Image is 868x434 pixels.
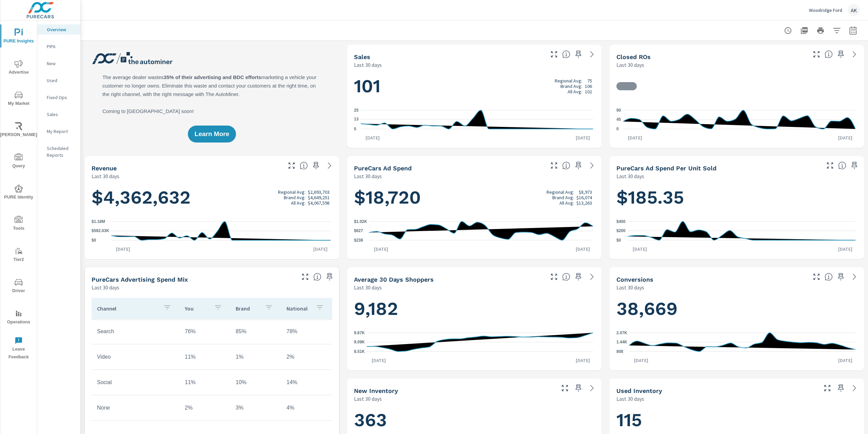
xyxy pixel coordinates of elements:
[628,246,652,252] p: [DATE]
[562,162,570,170] span: Total cost of media for all PureCars channels for the selected dealership group over the selected...
[92,219,105,224] text: $1.18M
[579,189,592,194] p: $8,973
[47,60,75,67] p: New
[37,58,80,69] div: New
[300,271,311,282] button: Make Fullscreen
[308,195,330,200] p: $4,649,251
[354,117,359,121] text: 13
[92,238,96,243] text: $0
[616,165,716,172] h5: PureCars Ad Spend Per Unit Sold
[354,228,363,233] text: $627
[354,238,363,243] text: $238
[573,49,584,60] span: Save this to your personalized report
[576,194,592,200] p: $16,074
[616,283,644,291] p: Last 30 days
[286,160,297,171] button: Make Fullscreen
[616,331,627,335] text: 2.07K
[230,323,281,340] td: 85%
[616,387,662,394] h5: Used Inventory
[2,337,35,361] span: Leave Feedback
[354,219,367,224] text: $1.02K
[230,374,281,391] td: 10%
[587,383,597,394] a: See more details in report
[291,200,305,206] p: All Avg:
[2,122,35,139] span: [PERSON_NAME]
[354,165,412,172] h5: PureCars Ad Spend
[92,186,332,209] h1: $4,362,632
[47,111,75,118] p: Sales
[287,305,310,312] p: National
[2,153,35,170] span: Query
[616,186,857,209] h1: $185.35
[835,383,846,394] span: Save this to your personalized report
[849,49,860,60] a: See more details in report
[324,160,335,171] a: See more details in report
[585,83,592,89] p: 106
[92,165,117,172] h5: Revenue
[587,160,597,171] a: See more details in report
[562,273,570,281] span: A rolling 30 day total of daily Shoppers on the dealership website, averaged over the selected da...
[92,399,179,416] td: None
[616,297,857,320] h1: 38,669
[616,108,621,113] text: 90
[616,117,621,122] text: 45
[560,83,582,89] p: Brand Avg:
[47,77,75,84] p: Used
[616,228,626,233] text: $200
[179,323,230,340] td: 76%
[623,134,647,141] p: [DATE]
[2,29,35,45] span: PURE Insights
[354,108,359,113] text: 25
[571,246,595,252] p: [DATE]
[300,162,308,170] span: Total sales revenue over the selected date range. [Source: This data is sourced from the dealer’s...
[616,238,621,243] text: $0
[848,4,860,16] div: AK
[573,271,584,282] span: Save this to your personalized report
[111,246,135,252] p: [DATE]
[47,128,75,135] p: My Report
[849,271,860,282] a: See more details in report
[354,53,370,60] h5: Sales
[2,309,35,326] span: Operations
[354,283,382,291] p: Last 30 days
[47,145,75,158] p: Scheduled Reports
[576,200,592,205] p: $13,263
[830,24,844,37] button: Apply Filters
[835,271,846,282] span: Save this to your personalized report
[47,94,75,101] p: Fixed Ops
[92,348,179,365] td: Video
[230,348,281,365] td: 1%
[354,61,382,69] p: Last 30 days
[324,271,335,282] span: Save this to your personalized report
[313,273,321,281] span: This table looks at how you compare to the amount of budget you spend per channel as opposed to y...
[587,271,597,282] a: See more details in report
[354,276,434,283] h5: Average 30 Days Shoppers
[587,49,597,60] a: See more details in report
[571,357,595,364] p: [DATE]
[833,357,857,364] p: [DATE]
[179,399,230,416] td: 2%
[308,189,330,195] p: $2,693,703
[37,126,80,136] div: My Report
[616,172,644,180] p: Last 30 days
[616,61,644,69] p: Last 30 days
[354,349,365,354] text: 8.51K
[825,273,833,281] span: The number of dealer-specified goals completed by a visitor. [Source: This data is provided by th...
[616,349,623,354] text: 808
[835,49,846,60] span: Save this to your personalized report
[616,53,651,60] h5: Closed ROs
[230,399,281,416] td: 3%
[811,49,822,60] button: Make Fullscreen
[354,408,595,431] h1: 363
[814,24,827,37] button: Print Report
[797,24,811,37] button: "Export Report to PDF"
[573,383,584,394] span: Save this to your personalized report
[311,160,321,171] span: Save this to your personalized report
[809,7,842,13] p: Woodridge Ford
[2,216,35,232] span: Tools
[562,50,570,58] span: Number of vehicles sold by the dealership over the selected date range. [Source: This data is sou...
[37,24,80,35] div: Overview
[559,200,574,205] p: All Avg:
[616,395,644,403] p: Last 30 days
[0,20,37,364] div: nav menu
